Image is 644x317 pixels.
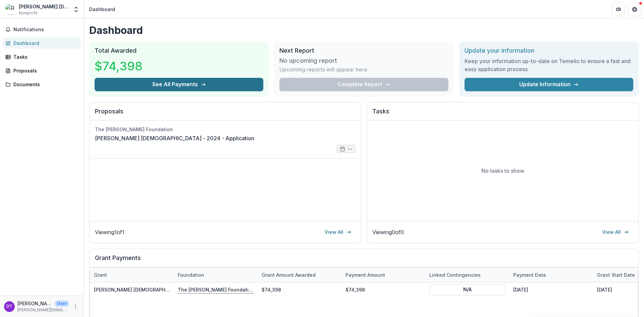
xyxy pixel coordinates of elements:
div: Grant [90,271,111,278]
div: Payment Amount [341,268,425,282]
button: Partners [612,3,625,16]
button: Open entity switcher [71,3,81,16]
div: Foundation [174,271,208,278]
h2: Update your information [465,47,633,54]
div: Payment date [509,268,593,282]
div: Proposals [13,67,75,74]
div: Dashboard [89,6,115,13]
p: [PERSON_NAME][EMAIL_ADDRESS][DOMAIN_NAME] [17,307,69,313]
h2: Proposals [95,108,356,120]
div: Foundation [174,268,258,282]
div: Grant start date [593,271,639,278]
a: Dashboard [3,38,81,49]
a: [PERSON_NAME] [DEMOGRAPHIC_DATA] - 2024 - Application [95,134,254,142]
h2: Tasks [372,108,633,120]
p: Upcoming reports will appear here. [279,65,369,73]
div: Grant amount awarded [258,268,341,282]
p: User [55,301,69,307]
p: Viewing 1 of 1 [95,228,124,236]
h3: No upcoming report [279,57,337,64]
h3: $74,398 [95,57,145,75]
h2: Grant Payments [95,254,633,267]
div: Payment date [509,271,550,278]
div: [DATE] [509,282,593,297]
a: Documents [3,79,81,90]
div: Doug Terpening [6,304,12,309]
h3: Keep your information up-to-date on Temelio to ensure a fast and easy application process. [465,57,633,73]
a: Update Information [465,78,633,91]
a: [PERSON_NAME] [DEMOGRAPHIC_DATA] - 2024 - Application [94,287,234,293]
div: $74,398 [258,282,341,297]
a: Proposals [3,65,81,76]
a: Tasks [3,51,81,62]
nav: breadcrumb [87,4,118,14]
span: Notifications [13,27,78,33]
div: Linked Contingencies [425,271,485,278]
div: $74,398 [341,282,425,297]
h1: Dashboard [89,24,639,36]
img: Reid Saunders Evangelistic Association [5,4,16,15]
p: Viewing 0 of 0 [372,228,404,236]
div: Grant amount awarded [258,271,320,278]
div: Linked Contingencies [425,268,509,282]
div: Grant [90,268,174,282]
a: View All [598,227,633,237]
button: N/A [429,284,505,295]
p: No tasks to show [481,167,524,175]
a: View All [321,227,356,237]
div: [PERSON_NAME] [DEMOGRAPHIC_DATA] [19,3,69,10]
div: Tasks [13,53,75,60]
button: See All Payments [95,78,263,91]
h2: Next Report [279,47,448,54]
div: Documents [13,81,75,88]
div: Dashboard [13,40,75,47]
p: [PERSON_NAME] [17,300,52,307]
p: The [PERSON_NAME] Foundation [178,286,254,293]
button: More [71,303,79,311]
button: Get Help [628,3,641,16]
button: Notifications [3,24,81,35]
h2: Total Awarded [95,47,263,54]
span: Nonprofit [19,10,38,16]
div: Payment Amount [341,271,389,278]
